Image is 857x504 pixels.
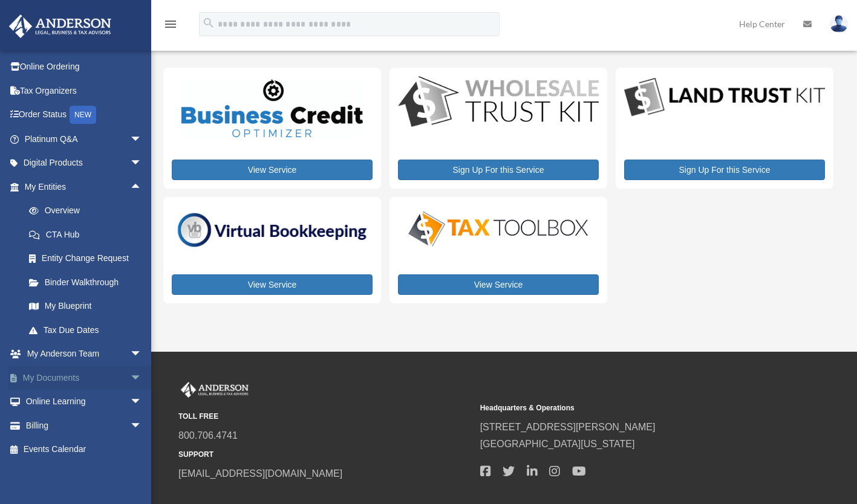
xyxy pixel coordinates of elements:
[130,342,154,367] span: arrow_drop_down
[8,438,160,462] a: Events Calendar
[398,76,599,129] img: WS-Trust-Kit-lgo-1.jpg
[8,175,160,199] a: My Entitiesarrow_drop_up
[398,160,599,180] a: Sign Up For this Service
[8,127,160,151] a: Platinum Q&Aarrow_drop_down
[830,15,848,33] img: User Pic
[130,151,154,176] span: arrow_drop_down
[17,318,160,342] a: Tax Due Dates
[8,103,160,128] a: Order StatusNEW
[130,413,154,438] span: arrow_drop_down
[17,270,160,294] a: Binder Walkthrough
[8,390,160,414] a: Online Learningarrow_drop_down
[624,160,825,180] a: Sign Up For this Service
[17,222,160,247] a: CTA Hub
[130,127,154,152] span: arrow_drop_down
[17,294,160,318] a: My Blueprint
[130,366,154,390] span: arrow_drop_down
[8,366,160,390] a: My Documentsarrow_drop_down
[17,199,160,223] a: Overview
[398,274,599,295] a: View Service
[178,430,238,441] a: 800.706.4741
[130,390,154,415] span: arrow_drop_down
[17,247,160,271] a: Entity Change Request
[8,342,160,366] a: My Anderson Teamarrow_drop_down
[172,160,373,180] a: View Service
[624,76,825,119] img: LandTrust_lgo-1.jpg
[163,21,178,31] a: menu
[8,413,160,438] a: Billingarrow_drop_down
[480,402,774,415] small: Headquarters & Operations
[178,410,472,423] small: TOLL FREE
[8,79,160,103] a: Tax Organizers
[178,382,251,398] img: Anderson Advisors Platinum Portal
[202,16,215,30] i: search
[178,468,342,479] a: [EMAIL_ADDRESS][DOMAIN_NAME]
[70,106,96,124] div: NEW
[8,55,160,79] a: Online Ordering
[163,17,178,31] i: menu
[8,151,154,175] a: Digital Productsarrow_drop_down
[480,422,656,432] a: [STREET_ADDRESS][PERSON_NAME]
[172,274,373,295] a: View Service
[178,448,472,461] small: SUPPORT
[5,15,115,38] img: Anderson Advisors Platinum Portal
[130,175,154,199] span: arrow_drop_up
[480,439,635,449] a: [GEOGRAPHIC_DATA][US_STATE]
